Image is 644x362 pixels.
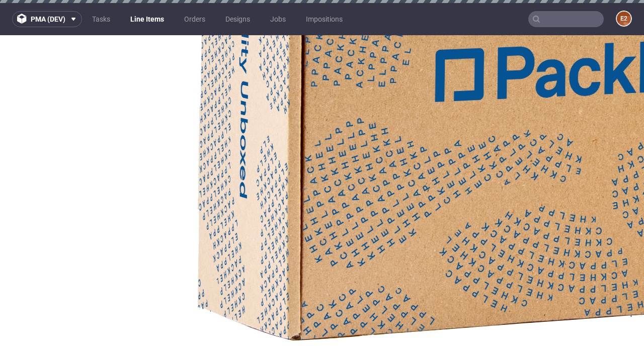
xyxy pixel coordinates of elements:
[219,11,256,27] a: Designs
[300,11,349,27] a: Impositions
[31,16,65,23] span: pma (dev)
[86,11,116,27] a: Tasks
[124,11,170,27] a: Line Items
[264,11,292,27] a: Jobs
[12,11,82,27] button: pma (dev)
[617,12,631,26] figcaption: e2
[178,11,211,27] a: Orders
